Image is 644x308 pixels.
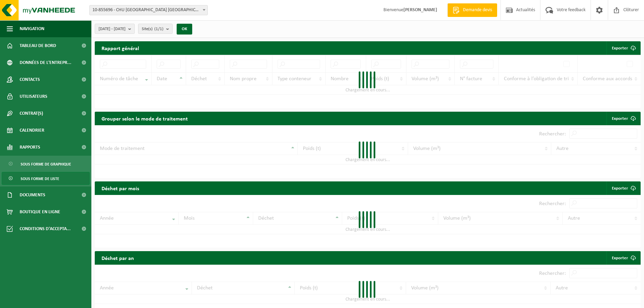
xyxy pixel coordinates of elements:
span: Calendrier [20,122,44,139]
a: Exporter [606,112,640,125]
span: Boutique en ligne [20,203,60,220]
span: Contrat(s) [20,105,43,122]
span: Navigation [20,20,44,37]
span: Tableau de bord [20,37,56,54]
span: Rapports [20,139,40,156]
a: Exporter [606,181,640,195]
span: Sous forme de liste [21,172,59,185]
span: Site(s) [142,24,163,34]
h2: Déchet par an [95,251,141,264]
span: [DATE] - [DATE] [98,24,126,34]
h2: Rapport général [95,41,146,55]
count: (1/1) [154,27,163,31]
span: Sous forme de graphique [21,158,71,171]
button: OK [177,24,192,35]
button: [DATE] - [DATE] [95,24,135,34]
span: Demande devis [461,7,494,14]
button: Site(s)(1/1) [138,24,173,34]
h2: Grouper selon le mode de traitement [95,112,195,125]
span: Utilisateurs [20,88,47,105]
span: Conditions d'accepta... [20,220,71,237]
span: Documents [20,186,45,203]
a: Sous forme de graphique [2,157,90,170]
span: Données de l'entrepr... [20,54,71,71]
span: Contacts [20,71,40,88]
button: Exporter [606,41,640,55]
span: 10-855696 - CHU UCL NAMUR - SITE DE SAINTE-ELISABETH - NAMUR [89,5,208,15]
a: Sous forme de liste [2,172,90,185]
a: Exporter [606,251,640,265]
a: Demande devis [447,3,497,17]
strong: [PERSON_NAME] [403,7,437,13]
span: 10-855696 - CHU UCL NAMUR - SITE DE SAINTE-ELISABETH - NAMUR [90,5,207,15]
h2: Déchet par mois [95,181,146,195]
